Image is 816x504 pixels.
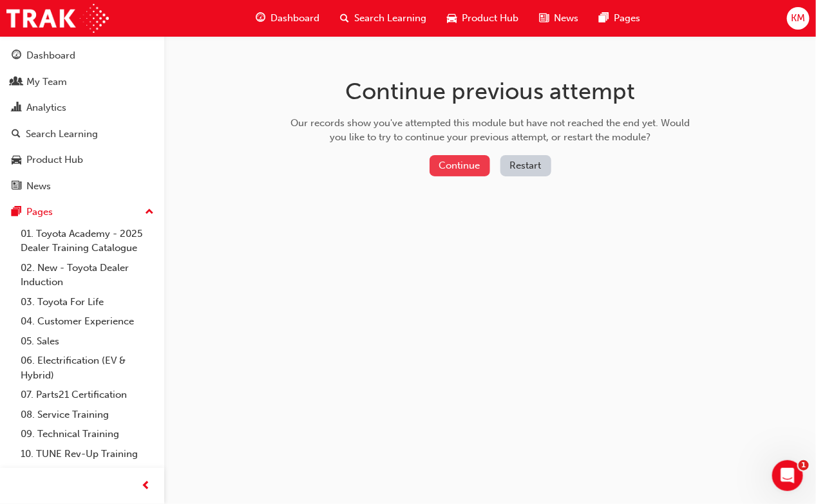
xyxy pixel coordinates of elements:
[5,41,159,200] button: DashboardMy TeamAnalyticsSearch LearningProduct HubNews
[12,129,21,140] span: search-icon
[286,77,694,106] h1: Continue previous attempt
[340,10,349,26] span: search-icon
[26,205,53,219] div: Pages
[5,44,159,68] a: Dashboard
[142,478,151,494] span: prev-icon
[437,5,529,32] a: car-iconProduct Hub
[286,116,694,145] div: Our records show you've attempted this module but have not reached the end yet. Would you like to...
[5,174,159,198] a: News
[245,5,330,32] a: guage-iconDashboard
[15,385,159,405] a: 07. Parts21 Certification
[12,102,21,114] span: chart-icon
[539,10,549,26] span: news-icon
[589,5,650,32] a: pages-iconPages
[26,179,51,194] div: News
[787,7,810,30] button: KM
[5,70,159,94] a: My Team
[554,11,578,26] span: News
[799,460,809,471] span: 1
[15,405,159,425] a: 08. Service Training
[330,5,437,32] a: search-iconSearch Learning
[256,10,265,26] span: guage-icon
[5,96,159,120] a: Analytics
[145,204,154,221] span: up-icon
[15,224,159,258] a: 01. Toyota Academy - 2025 Dealer Training Catalogue
[12,207,21,218] span: pages-icon
[6,4,109,33] img: Trak
[791,11,805,26] span: KM
[5,148,159,172] a: Product Hub
[5,200,159,224] button: Pages
[462,11,518,26] span: Product Hub
[599,10,609,26] span: pages-icon
[15,463,159,483] a: All Pages
[26,127,98,142] div: Search Learning
[15,351,159,385] a: 06. Electrification (EV & Hybrid)
[12,154,21,166] span: car-icon
[430,155,490,176] button: Continue
[26,153,83,167] div: Product Hub
[354,11,426,26] span: Search Learning
[15,292,159,312] a: 03. Toyota For Life
[447,10,457,26] span: car-icon
[26,100,66,115] div: Analytics
[5,122,159,146] a: Search Learning
[15,312,159,331] a: 04. Customer Experience
[529,5,589,32] a: news-iconNews
[15,331,159,351] a: 05. Sales
[12,50,21,62] span: guage-icon
[614,11,640,26] span: Pages
[12,181,21,192] span: news-icon
[15,444,159,464] a: 10. TUNE Rev-Up Training
[15,424,159,444] a: 09. Technical Training
[26,48,75,63] div: Dashboard
[12,77,21,88] span: people-icon
[772,460,803,491] iframe: Intercom live chat
[270,11,319,26] span: Dashboard
[500,155,551,176] button: Restart
[26,75,67,89] div: My Team
[15,258,159,292] a: 02. New - Toyota Dealer Induction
